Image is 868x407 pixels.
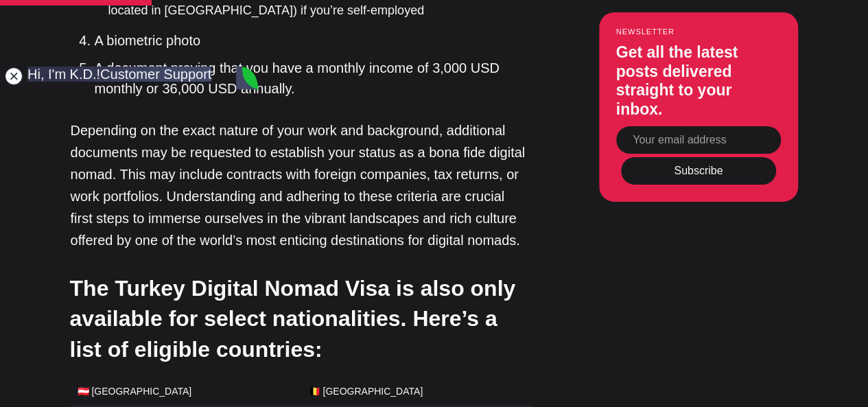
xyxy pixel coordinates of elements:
[95,58,530,99] li: A document proving that you have a monthly income of 3,000 USD monthly or 36,000 USD annually.
[301,377,530,406] td: 🇧🇪 [GEOGRAPHIC_DATA]
[621,157,776,185] button: Subscribe
[616,126,781,154] input: Your email address
[71,119,530,251] p: Depending on the exact nature of your work and background, additional documents may be requested ...
[616,27,781,36] small: Newsletter
[70,273,530,365] h3: The Turkey Digital Nomad Visa is also only available for select nationalities. Here’s a list of e...
[95,30,530,51] li: A biometric photo
[616,43,781,119] h3: Get all the latest posts delivered straight to your inbox.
